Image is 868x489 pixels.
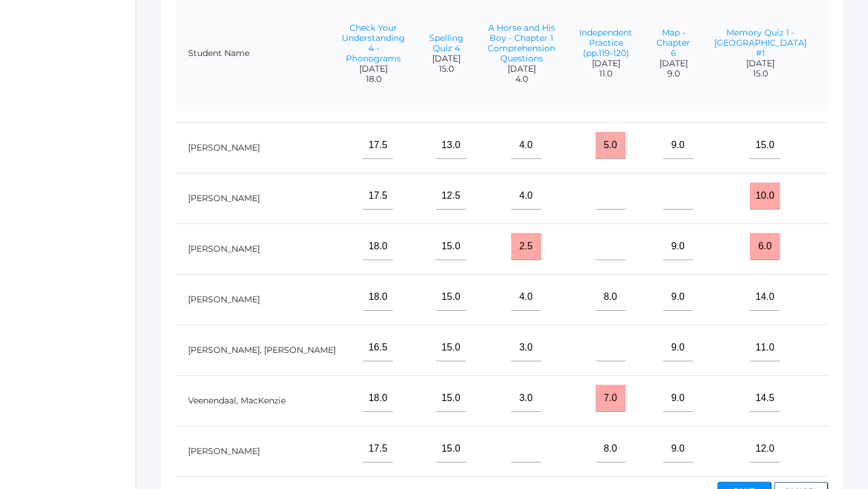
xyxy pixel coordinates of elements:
[488,74,555,84] span: 4.0
[188,344,336,355] a: [PERSON_NAME], [PERSON_NAME]
[488,22,555,64] a: A Horse and His Boy - Chapter 1 Comprehension Questions
[188,142,260,153] a: [PERSON_NAME]
[656,69,690,79] span: 9.0
[656,58,690,69] span: [DATE]
[188,193,260,204] a: [PERSON_NAME]
[714,27,807,58] a: Memory Quiz 1 - [GEOGRAPHIC_DATA] #1
[714,58,807,69] span: [DATE]
[429,33,464,54] a: Spelling Quiz 4
[188,395,286,406] a: Veenendaal, MacKenzie
[488,64,555,74] span: [DATE]
[342,64,405,74] span: [DATE]
[714,69,807,79] span: 15.0
[429,54,464,64] span: [DATE]
[429,64,464,74] span: 15.0
[342,74,405,84] span: 18.0
[579,27,632,58] a: Independent Practice (pp.119-120)
[188,294,260,305] a: [PERSON_NAME]
[579,69,632,79] span: 11.0
[188,243,260,254] a: [PERSON_NAME]
[579,58,632,69] span: [DATE]
[188,446,260,456] a: [PERSON_NAME]
[656,27,690,58] a: Map - Chapter 6
[342,22,405,64] a: Check Your Understanding 4 - Phonograms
